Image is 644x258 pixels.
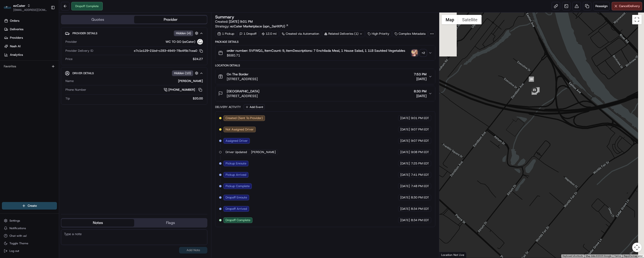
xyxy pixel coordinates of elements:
[411,150,429,154] span: 9:08 PM EDT
[3,67,38,75] a: 📗Knowledge Base
[215,86,435,101] button: [GEOGRAPHIC_DATA][STREET_ADDRESS]8:30 PM[DATE]
[400,139,410,143] span: [DATE]
[134,16,207,23] button: Provider
[400,218,410,222] span: [DATE]
[2,17,59,25] a: Orders
[164,87,203,92] a: [PHONE_NUMBER]
[2,26,59,33] a: Deliveries
[5,19,86,27] p: Welcome 👋
[61,219,134,227] button: Notes
[65,79,74,83] span: Name
[420,50,426,56] div: + 2
[534,87,540,92] div: 21
[16,50,60,54] div: We're available if you need us!
[226,161,246,166] span: Pickup Enroute
[166,40,195,44] span: WC TO GO (ezCater)
[529,77,534,82] div: 20
[215,64,435,67] div: Location Details
[215,45,435,60] button: order number: 5VFWQ1, ItemCount: 9, itemDescriptions: 7 Enchilada Meal, 1 House Salad, 1 1LB Saut...
[9,69,36,73] span: Knowledge Base
[226,127,254,132] span: Not Assigned Driver
[73,71,94,75] span: Driver Details
[12,31,78,36] input: Clear
[411,173,429,177] span: 7:41 PM EDT
[215,24,289,29] div: Strategy:
[10,19,19,23] span: Orders
[65,29,203,37] button: Provider DetailsHidden (4)
[586,255,611,257] span: Map data ©2025 Google
[230,24,285,29] span: ezCater Marketplace (opn_3aHXPU)
[230,24,289,29] a: ezCater Marketplace (opn_3aHXPU)
[134,49,203,53] button: e7c1e129-21bd-c283-4945-78e4f5b7cea0
[16,45,77,50] div: Start new chat
[411,127,429,132] span: 9:07 PM EDT
[47,80,57,84] span: Pylon
[366,30,392,37] div: High Priority
[392,30,428,37] div: Complex Metadata
[280,30,321,37] a: Created via Automation
[632,243,642,252] button: Map camera controls
[227,72,248,77] span: On The Border
[251,150,276,154] span: [PERSON_NAME]
[215,69,435,84] button: On The Border[STREET_ADDRESS]7:53 PM[DATE]
[400,116,410,120] span: [DATE]
[226,218,250,222] span: Dropoff Complete
[260,30,279,37] div: 12.0 mi
[2,225,57,232] button: Notifications
[65,88,86,92] span: Phone Number
[2,202,57,210] button: Create
[10,27,23,31] span: Deliveries
[400,184,410,188] span: [DATE]
[400,195,410,200] span: [DATE]
[9,241,28,245] span: Toggle Theme
[9,226,26,230] span: Notifications
[226,184,250,188] span: Pickup Complete
[226,139,248,143] span: Assigned Driver
[2,51,59,59] a: Analytics
[13,8,47,12] button: [EMAIL_ADDRESS][DOMAIN_NAME]
[226,173,246,177] span: Pickup Arrived
[10,36,23,40] span: Providers
[2,232,57,239] button: Chat with us!
[442,15,458,24] button: Show street map
[227,77,258,81] span: [STREET_ADDRESS]
[5,69,9,73] div: 📗
[65,49,93,53] span: Provider Delivery ID
[227,94,259,98] span: [STREET_ADDRESS]
[612,2,642,10] button: CancelDelivery
[215,15,234,19] h3: Summary
[226,207,247,211] span: Dropoff Arrived
[168,88,195,92] span: [PHONE_NUMBER]
[10,53,23,57] span: Analytics
[33,80,57,84] a: Powered byPylon
[244,104,265,110] button: Add Event
[9,234,27,238] span: Chat with us!
[322,30,365,37] div: Related Deliveries (1)
[440,252,456,258] a: Open this area in Google Maps (opens a new window)
[193,57,203,61] span: $24.27
[176,31,191,35] span: Hidden ( 4 )
[174,30,200,36] button: Hidden (4)
[2,2,49,13] button: ezCaterezCater[EMAIL_ADDRESS][DOMAIN_NAME]
[624,255,643,257] a: Report a map error
[2,240,57,247] button: Toggle Theme
[227,53,405,58] span: $680.71
[13,3,25,8] button: ezCater
[38,67,78,75] a: 💻API Documentation
[45,69,76,73] span: API Documentation
[411,161,429,166] span: 7:25 PM EDT
[439,252,466,258] div: Location Not Live
[80,47,86,52] button: Start new chat
[400,150,410,154] span: [DATE]
[400,127,410,132] span: [DATE]
[411,50,418,56] img: photo_proof_of_pickup image
[134,219,207,227] button: Flags
[61,16,134,23] button: Quotes
[563,254,583,258] button: Keyboard shortcuts
[215,19,253,24] span: Created:
[215,30,236,37] div: 1 Pickup
[227,48,405,53] span: order number: 5VFWQ1, ItemCount: 9, itemDescriptions: 7 Enchilada Meal, 1 House Salad, 1 1LB Saut...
